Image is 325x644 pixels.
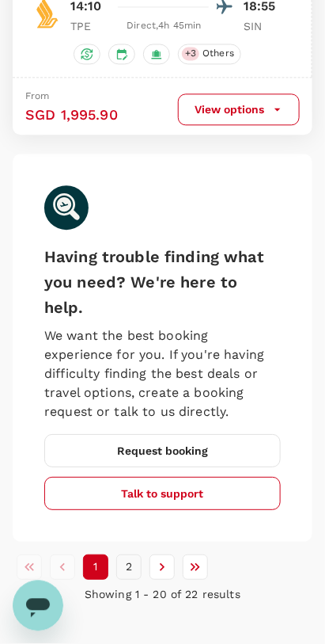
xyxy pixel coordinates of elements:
[244,18,283,34] p: SIN
[149,554,175,580] button: Go to next page
[25,105,118,125] p: SGD 1,995.90
[44,326,281,421] p: We want the best booking experience for you. If you're having difficulty finding the best deals o...
[13,586,312,602] p: Showing 1 - 20 of 22 results
[44,244,281,320] h6: Having trouble finding what you need? We're here to help.
[178,44,241,64] div: +3Others
[25,90,50,101] span: From
[116,554,142,580] button: Go to page 2
[83,554,108,580] button: page 1
[70,18,110,34] p: TPE
[13,581,63,631] iframe: Button to launch messaging window
[183,554,208,580] button: Go to last page
[119,18,209,34] div: Direct , 4h 45min
[182,47,199,60] span: + 3
[44,477,281,510] button: Talk to support
[44,434,281,467] button: Request booking
[178,93,300,125] button: View options
[196,47,240,60] span: Others
[13,554,312,580] nav: pagination navigation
